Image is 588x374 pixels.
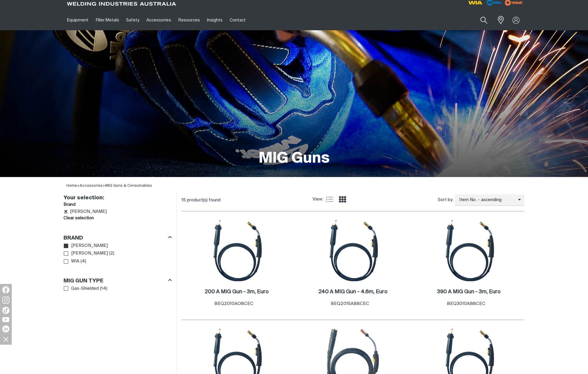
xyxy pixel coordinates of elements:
[64,277,172,284] div: MIG Gun Type
[437,289,501,294] h2: 390 A MIG Gun - 3m, Euro
[2,325,9,332] img: LinkedIn
[318,289,387,294] h2: 240 A MIG Gun - 4.6m, Euro
[467,13,494,27] input: Product name or item number...
[64,10,92,30] a: Equipment
[64,285,99,293] a: Gas-Shielded
[205,219,268,282] img: 200 A MIG Gun - 3m, Euro
[64,235,83,242] h3: Brand
[331,301,369,306] span: BEQ2015AB8CEC
[71,258,79,265] span: WIA
[437,219,500,282] img: 390 A MIG Gun - 3m, Euro
[64,242,171,265] ul: Brand
[318,289,387,295] a: 240 A MIG Gun - 4.6m, Euro
[64,10,409,30] nav: Main
[447,301,485,306] span: BEQ3010AB8CEC
[92,10,122,30] a: Filler Metals
[455,197,518,203] span: Item No. - ascending
[474,13,494,27] button: Search products
[259,149,330,168] h1: MIG Guns
[181,197,313,203] div: 15
[143,10,175,30] a: Accessories
[187,198,220,202] span: product(s) found
[64,234,172,242] div: Brand
[1,334,11,344] img: hide socials
[64,209,68,214] a: Remove Bernard
[100,285,107,292] span: ( 14 )
[64,285,171,293] ul: MIG Gun Type
[2,286,9,293] img: Facebook
[437,289,501,295] a: 390 A MIG Gun - 3m, Euro
[80,184,103,188] a: Accessories
[64,195,169,201] h2: Your selection:
[64,215,94,222] a: Clear filters selection
[64,208,172,215] li: Bernard
[438,197,453,203] span: Sort by:
[64,278,103,284] h3: MIG Gun Type
[203,10,226,30] a: Insights
[326,196,333,203] a: List view
[2,317,9,322] img: YouTube
[64,193,172,293] aside: Filters
[80,184,105,188] span: >
[77,184,80,188] span: >
[70,208,107,215] span: Bernard
[205,289,269,295] a: 200 A MIG Gun - 3m, Euro
[105,184,152,188] a: MIG Guns & Consumables
[175,10,203,30] a: Resources
[71,242,108,249] span: [PERSON_NAME]
[81,258,86,265] span: ( 4 )
[205,289,269,294] h2: 200 A MIG Gun - 3m, Euro
[71,285,99,292] span: Gas-Shielded
[123,10,143,30] a: Safety
[313,196,323,203] span: View:
[64,257,79,265] a: WIA
[64,242,108,250] a: [PERSON_NAME]
[64,250,108,257] a: [PERSON_NAME]
[66,184,77,188] a: Home
[181,193,524,208] section: Product list controls
[109,250,114,257] span: ( 2 )
[2,296,9,304] img: Instagram
[64,201,172,208] h3: Brand
[321,219,384,282] img: 240 A MIG Gun - 4.6m, Euro
[71,250,108,257] span: [PERSON_NAME]
[214,301,253,306] span: BEQ2010AO8CEC
[2,307,9,314] img: TikTok
[226,10,249,30] a: Contact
